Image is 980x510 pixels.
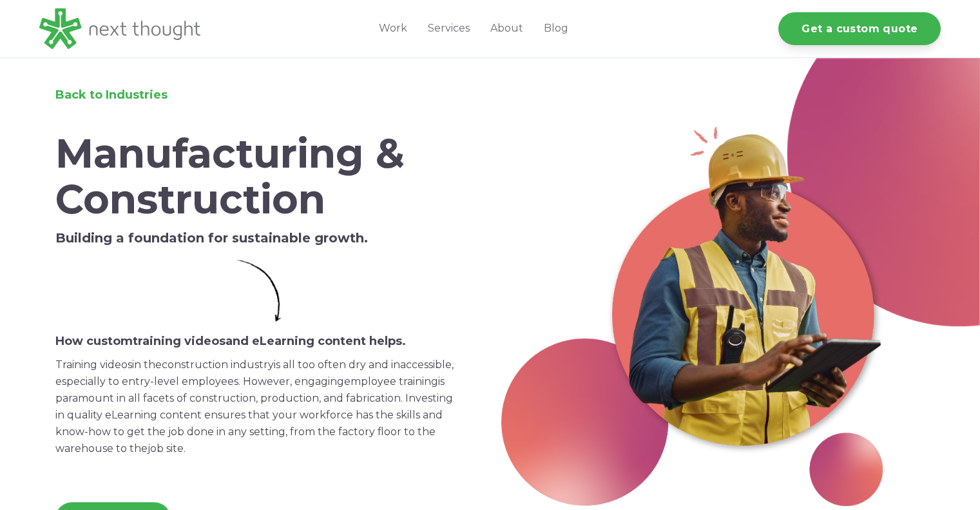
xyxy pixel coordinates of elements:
img: LG - NextThought Logo [39,8,200,49]
span: construction industry [162,358,274,371]
img: Simple Arrow [236,260,282,322]
img: Manufacturing-Header [501,97,886,506]
span: job site [148,442,184,455]
h5: Building a foundation for sustainable growth. [55,230,463,246]
span: employee training [344,375,438,387]
span: training videos [133,334,226,348]
p: in the is all too often dry and inaccessible, especially to entry-level employees. However, engag... [55,357,463,457]
h1: Manufacturing & Construction [55,131,463,223]
a: Back to Industries [55,88,168,102]
span: Training videos [55,358,132,371]
h6: How custom and eLearning content helps. [55,335,463,349]
a: Get a custom quote [778,12,941,45]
